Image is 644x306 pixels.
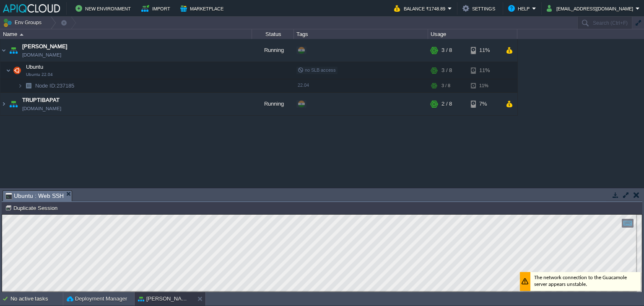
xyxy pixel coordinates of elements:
[471,39,498,62] div: 11%
[10,292,63,306] div: No active tasks
[518,57,639,76] div: The network connection to the Guacamole server appears unstable.
[294,29,428,39] div: Tags
[471,79,498,92] div: 11%
[180,3,226,13] button: Marketplace
[18,79,23,92] img: AMDAwAAAACH5BAEAAAAALAAAAAABAAEAAAICRAEAOw==
[252,29,293,39] div: Status
[75,3,133,13] button: New Environment
[11,62,23,79] img: AMDAwAAAACH5BAEAAAAALAAAAAABAAEAAAICRAEAOw==
[22,42,68,51] a: [PERSON_NAME]
[6,62,11,79] img: AMDAwAAAACH5BAEAAAAALAAAAAABAAEAAAICRAEAOw==
[1,29,252,39] div: Name
[252,39,294,62] div: Running
[428,29,517,39] div: Usage
[441,62,452,79] div: 3 / 8
[141,3,173,13] button: Import
[394,3,448,13] button: Balance ₹1748.89
[8,93,19,115] img: AMDAwAAAACH5BAEAAAAALAAAAAABAAEAAAICRAEAOw==
[22,96,60,104] a: TRUPTIBAPAT
[138,295,191,303] button: [PERSON_NAME]
[5,204,60,212] button: Duplicate Session
[3,4,60,13] img: APIQCloud
[441,39,452,62] div: 3 / 8
[298,83,309,88] span: 22.04
[34,82,75,89] span: 237185
[20,34,23,36] img: AMDAwAAAACH5BAEAAAAALAAAAAABAAEAAAICRAEAOw==
[25,64,44,70] a: UbuntuUbuntu 22.04
[252,93,294,115] div: Running
[22,104,61,113] a: [DOMAIN_NAME]
[471,93,498,115] div: 7%
[508,3,532,13] button: Help
[5,191,64,201] span: Ubuntu : Web SSH
[8,39,19,62] img: AMDAwAAAACH5BAEAAAAALAAAAAABAAEAAAICRAEAOw==
[26,72,53,77] span: Ubuntu 22.04
[67,295,127,303] button: Deployment Manager
[22,51,61,59] a: [DOMAIN_NAME]
[0,93,7,115] img: AMDAwAAAACH5BAEAAAAALAAAAAABAAEAAAICRAEAOw==
[441,79,450,92] div: 3 / 8
[471,62,498,79] div: 11%
[0,39,7,62] img: AMDAwAAAACH5BAEAAAAALAAAAAABAAEAAAICRAEAOw==
[3,17,44,29] button: Env Groups
[35,83,57,89] span: Node ID:
[25,63,44,70] span: Ubuntu
[298,67,336,73] span: no SLB access
[34,82,75,89] a: Node ID:237185
[547,3,636,13] button: [EMAIL_ADDRESS][DOMAIN_NAME]
[462,3,498,13] button: Settings
[441,93,452,115] div: 2 / 8
[23,79,34,92] img: AMDAwAAAACH5BAEAAAAALAAAAAABAAEAAAICRAEAOw==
